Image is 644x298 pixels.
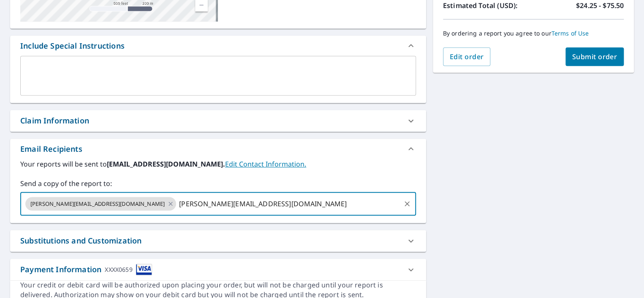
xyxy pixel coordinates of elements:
span: Submit order [572,52,617,61]
div: Claim Information [20,115,89,126]
div: Payment InformationXXXX0659cardImage [10,259,426,280]
a: Terms of Use [552,29,589,37]
div: [PERSON_NAME][EMAIL_ADDRESS][DOMAIN_NAME] [25,197,176,211]
div: Substitutions and Customization [10,230,426,252]
div: XXXX0659 [105,264,132,275]
button: Edit order [443,47,491,66]
img: cardImage [136,264,152,275]
p: By ordering a report you agree to our [443,30,624,37]
div: Email Recipients [20,143,82,155]
p: Estimated Total (USD): [443,0,533,11]
div: Claim Information [10,110,426,131]
label: Send a copy of the report to: [20,178,416,189]
div: Substitutions and Customization [20,235,141,246]
span: Edit order [450,52,484,61]
b: [EMAIL_ADDRESS][DOMAIN_NAME]. [107,159,225,169]
div: Include Special Instructions [20,40,125,52]
button: Submit order [565,47,624,66]
a: EditContactInfo [225,159,306,169]
span: [PERSON_NAME][EMAIL_ADDRESS][DOMAIN_NAME] [25,200,170,208]
button: Clear [401,198,413,210]
p: $24.25 - $75.50 [576,0,624,11]
div: Payment Information [20,264,152,275]
div: Email Recipients [10,139,426,159]
div: Include Special Instructions [10,36,426,56]
label: Your reports will be sent to [20,159,416,169]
